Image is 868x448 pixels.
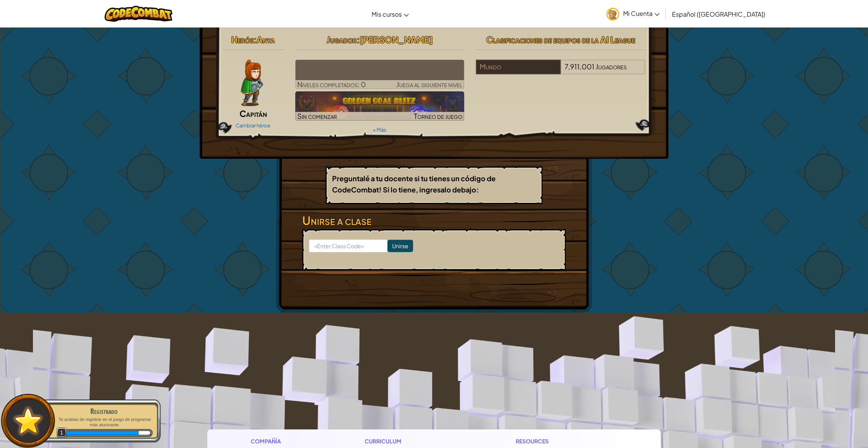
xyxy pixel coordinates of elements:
a: Juega al siguiente nivel [295,60,465,89]
span: Capitán [239,108,267,119]
img: CodeCombat logo [105,6,172,22]
a: + Más [373,127,386,133]
input: <Enter Class Code> [309,239,387,252]
span: Mi Cuenta [623,9,660,17]
span: Torneo de juego [414,112,462,120]
span: Juega al siguiente nivel [396,80,462,89]
a: Cambiar héroe [236,122,270,129]
img: default.png [10,403,46,438]
a: Mi Cuenta [603,2,663,26]
div: Registrado [55,406,153,417]
a: Mundo7,911,001Jugadores [476,67,645,76]
span: Clasificaciones de equipos de la AI League [486,34,635,45]
h3: Unirse a clase [302,212,566,229]
input: Unirse [387,240,413,252]
span: Heróe [231,34,253,45]
span: Niveles completados: 0 [297,80,366,89]
span: Anya [257,34,275,45]
p: Te acabas de registrar en el juego de programar más alucinante. [55,417,153,428]
a: Sin comenzarTorneo de juego [295,91,465,121]
span: [PERSON_NAME] [360,34,433,45]
a: Español ([GEOGRAPHIC_DATA]) [668,3,769,24]
span: 7,911,001 [565,62,594,71]
img: Golden Goal [295,91,465,121]
span: Español ([GEOGRAPHIC_DATA]) [672,10,765,18]
span: 1 [57,427,67,438]
span: : [356,34,360,45]
span: : [253,34,257,45]
h1: Compañía [251,437,315,445]
img: avatar [606,8,619,21]
div: Mundo [476,60,560,74]
a: Mis cursos [368,3,413,24]
span: Jugador [327,34,356,45]
h1: Resources [516,437,618,445]
span: Sin comenzar [297,112,337,120]
span: Mis cursos [372,10,402,18]
b: Preguntalé a tu docente si tu tienes un código de CodeCombat! Si lo tiene, ingresalo debajo: [332,174,496,194]
img: captain-pose.png [241,60,263,106]
span: Jugadores [596,62,627,71]
h1: Curriculum [365,437,467,445]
